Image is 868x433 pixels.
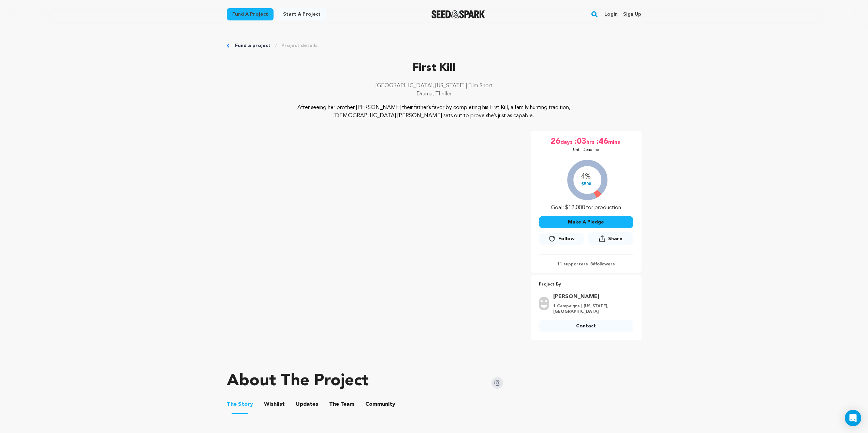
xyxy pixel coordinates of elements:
span: :03 [574,136,586,147]
span: days [560,136,574,147]
span: The [329,400,339,408]
span: Community [365,400,395,408]
button: Share [588,232,633,245]
span: Follow [558,235,575,242]
div: Open Intercom Messenger [845,410,861,426]
a: Start a project [278,8,326,20]
p: After seeing her brother [PERSON_NAME] their father’s favor by completing his First Kill, a famil... [268,104,600,120]
p: 1 Campaigns | [US_STATE], [GEOGRAPHIC_DATA] [553,304,629,314]
span: Share [588,232,633,248]
img: user.png [539,297,549,310]
img: Seed&Spark Instagram Icon [491,377,503,389]
span: Updates [296,400,318,408]
div: Breadcrumb [227,42,642,49]
span: 36 [590,262,595,266]
span: The [227,400,237,408]
a: Sign up [623,9,641,20]
button: Make A Pledge [539,216,633,228]
a: Project details [281,42,318,49]
a: Seed&Spark Homepage [431,10,485,18]
span: Share [608,235,622,242]
span: mins [608,136,621,147]
span: hrs [586,136,596,147]
span: :46 [596,136,608,147]
p: First Kill [227,60,642,76]
a: Goto Fleming Faith profile [553,293,629,301]
a: Fund a project [227,8,274,20]
a: Contact [539,320,633,332]
p: Drama, Thriller [227,90,642,98]
span: Story [227,400,253,408]
p: Until Deadline [573,147,599,153]
a: Follow [539,233,584,245]
a: Login [604,9,618,20]
p: Project By [539,281,633,289]
p: [GEOGRAPHIC_DATA], [US_STATE] | Film Short [227,82,642,90]
span: Wishlist [264,400,285,408]
a: Fund a project [235,42,270,49]
h1: About The Project [227,373,369,389]
img: Seed&Spark Logo Dark Mode [431,10,485,18]
span: Team [329,400,354,408]
span: 26 [551,136,560,147]
p: 11 supporters | followers [539,262,633,267]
